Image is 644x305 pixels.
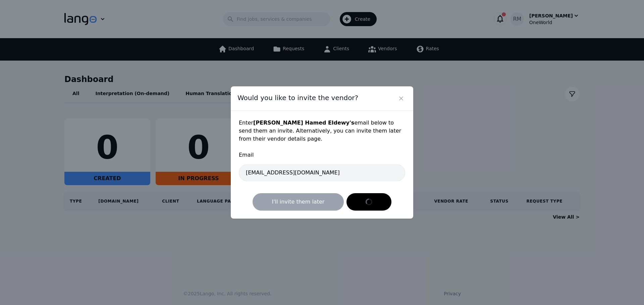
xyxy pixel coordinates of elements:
[239,119,405,143] p: Enter email below to send them an invite. Alternatively, you can invite them later from their ven...
[253,193,344,211] button: I'll invite them later
[239,164,405,181] input: Enter vendor email
[239,151,405,159] span: Email
[253,120,354,126] strong: [PERSON_NAME] Hamed Eldewy 's
[237,93,358,102] span: Would you like to invite the vendor?
[396,93,407,104] button: Close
